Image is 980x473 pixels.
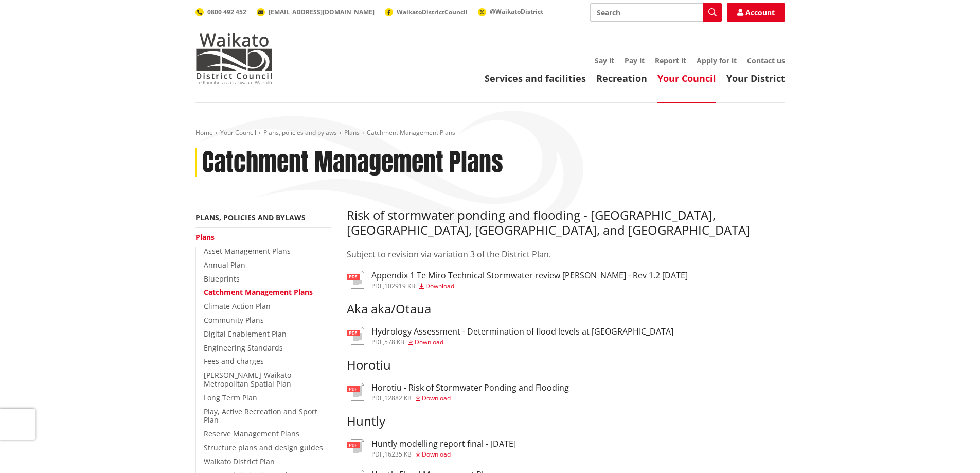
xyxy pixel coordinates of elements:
h3: Aka aka/Otaua [347,302,785,317]
a: Annual Plan [204,260,245,270]
a: Plans, policies and bylaws [195,213,306,222]
h1: Catchment Management Plans [202,148,503,178]
a: Huntly modelling report final - [DATE] pdf,16235 KB Download [347,439,516,458]
span: pdf [371,282,383,290]
a: [PERSON_NAME]-Waikato Metropolitan Spatial Plan [204,370,291,389]
span: pdf [371,450,383,459]
a: [EMAIL_ADDRESS][DOMAIN_NAME] [257,8,375,16]
span: 102919 KB [384,282,415,290]
a: Your Council [220,128,256,137]
span: Catchment Management Plans [367,128,455,137]
a: Long Term Plan [204,393,257,402]
h3: Hydrology Assessment - Determination of flood levels at [GEOGRAPHIC_DATA] [371,327,673,337]
a: Waikato District Plan [204,457,275,466]
a: Plans, policies and bylaws [263,128,337,137]
span: 16235 KB [384,450,412,459]
span: 12882 KB [384,394,412,402]
div: , [371,283,688,289]
img: document-pdf.svg [347,327,364,345]
span: WaikatoDistrictCouncil [397,8,468,16]
img: Waikato District Council - Te Kaunihera aa Takiwaa o Waikato [195,33,273,84]
a: Engineering Standards [204,343,283,353]
span: Download [422,394,451,402]
span: Download [422,450,451,459]
h3: Appendix 1 Te Miro Technical Stormwater review [PERSON_NAME] - Rev 1.2 [DATE] [371,271,688,281]
span: @WaikatoDistrict [490,7,543,16]
a: Services and facilities [485,72,586,84]
a: Apply for it [697,56,737,65]
a: Plans [195,232,215,242]
h3: Huntly [347,414,785,429]
span: Download [415,338,443,346]
a: Structure plans and design guides [204,443,323,452]
a: Climate Action Plan [204,301,271,311]
a: Plans [344,128,360,137]
a: 0800 492 452 [195,8,246,16]
h3: Risk of stormwater ponding and flooding - [GEOGRAPHIC_DATA], [GEOGRAPHIC_DATA], [GEOGRAPHIC_DATA]... [347,208,785,238]
h3: Horotiu - Risk of Stormwater Ponding and Flooding [371,383,569,393]
h3: Huntly modelling report final - [DATE] [371,439,516,449]
a: Home [195,128,213,137]
a: Say it [595,56,614,65]
span: 0800 492 452 [207,8,246,16]
a: Digital Enablement Plan [204,329,287,339]
img: document-pdf.svg [347,271,364,289]
a: Hydrology Assessment - Determination of flood levels at [GEOGRAPHIC_DATA] pdf,578 KB Download [347,327,673,345]
a: Reserve Management Plans [204,429,299,439]
p: Subject to revision via variation 3 of the District Plan. [347,248,785,260]
a: WaikatoDistrictCouncil [385,8,468,16]
span: [EMAIL_ADDRESS][DOMAIN_NAME] [269,8,375,16]
img: document-pdf.svg [347,383,364,401]
a: Horotiu - Risk of Stormwater Ponding and Flooding pdf,12882 KB Download [347,383,569,401]
a: Community Plans [204,315,264,325]
a: Catchment Management Plans [204,287,313,297]
span: pdf [371,338,383,346]
a: Your District [726,72,785,84]
a: Report it [655,56,686,65]
img: document-pdf.svg [347,439,364,457]
a: Your Council [657,72,716,84]
nav: breadcrumb [195,129,785,137]
a: Asset Management Plans [204,246,291,256]
div: , [371,339,673,345]
a: Appendix 1 Te Miro Technical Stormwater review [PERSON_NAME] - Rev 1.2 [DATE] pdf,102919 KB Download [347,271,688,289]
a: Pay it [625,56,645,65]
a: @WaikatoDistrict [478,7,543,16]
a: Contact us [747,56,785,65]
a: Blueprints [204,274,240,284]
a: Fees and charges [204,356,264,366]
span: Download [425,282,454,290]
div: , [371,451,516,458]
span: 578 KB [384,338,404,346]
h3: Horotiu [347,358,785,373]
div: , [371,395,569,401]
a: Recreation [596,72,647,84]
span: pdf [371,394,383,402]
a: Play, Active Recreation and Sport Plan [204,407,317,425]
input: Search input [590,3,722,22]
a: Account [727,3,785,22]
